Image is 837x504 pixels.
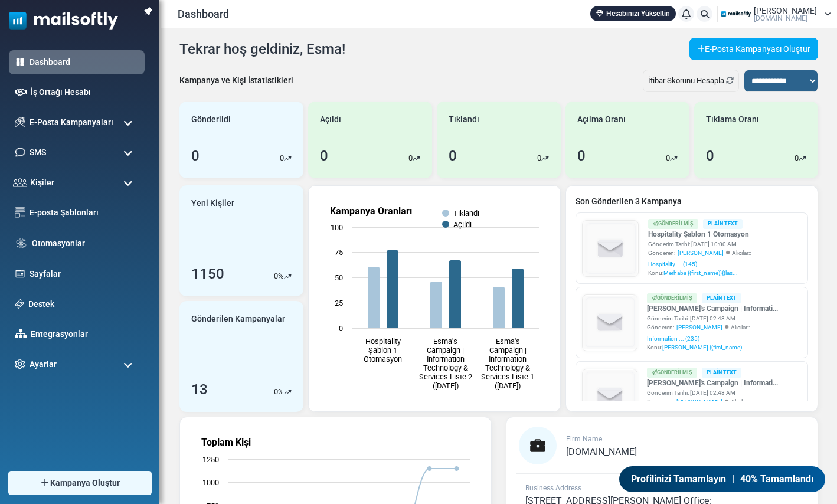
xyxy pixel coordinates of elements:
p: 0 [666,152,670,164]
span: [PERSON_NAME] [754,6,817,15]
a: Yeni Kişiler 1150 0% [179,185,303,296]
span: Tıklandı [449,113,479,126]
div: Gönderilmiş [647,368,697,378]
span: Açıldı [320,113,341,126]
h4: Tekrar hoş geldiniz, Esma! [179,41,345,58]
text: Esma's Campaign | Information Technology & Services Liste 1 ([DATE]) [481,337,534,390]
p: 0 [795,152,799,164]
a: Entegrasyonlar [31,328,139,341]
a: Dashboard [30,56,139,68]
span: Tıklama Oranı [706,113,759,126]
span: Yeni Kişiler [191,197,234,210]
a: [DOMAIN_NAME] [566,447,637,457]
a: Destek [28,298,139,310]
text: 25 [335,299,343,307]
div: Gönderen: Alıcılar:: [647,397,802,417]
text: 50 [335,273,343,282]
text: 0 [339,324,343,333]
text: Esma's Campaign | Information Technology & Services Liste 2 ([DATE]) [419,337,472,390]
img: email-templates-icon.svg [15,207,25,218]
text: 75 [335,248,343,257]
span: Merhaba {(first_name)}{(las... [663,270,738,276]
div: Gönderim Tarihi: [DATE] 10:00 AM [648,240,802,248]
a: [PERSON_NAME]'s Campaign | Informati... [647,378,802,388]
span: Açılma Oranı [577,113,626,126]
div: Gönderen: Alıcılar:: [648,248,802,269]
a: Hospitality Şablon 1 Otomasyon [648,229,802,240]
span: [DOMAIN_NAME] [566,446,637,457]
span: [PERSON_NAME] [676,397,722,406]
div: 0 [706,145,714,166]
a: İş Ortağı Hesabı [31,86,139,99]
div: Gönderilmiş [648,219,698,229]
div: Gönderim Tarihi: [DATE] 02:48 AM [647,314,802,323]
a: Profilinizi Tamamlayın | 40% Tamamlandı [619,466,825,492]
span: SMS [30,146,46,159]
p: 0 [274,270,278,282]
a: Otomasyonlar [32,237,139,250]
span: [PERSON_NAME] [678,248,724,257]
text: 100 [331,223,343,232]
img: empty-draft-icon2.svg [583,221,638,276]
svg: Kampanya Oranları [318,195,551,402]
div: 1150 [191,263,224,284]
span: Profilinizi Tamamlayın [631,472,726,486]
span: Dashboard [178,6,229,22]
div: % [274,386,292,398]
text: Kampanya Oranları [330,205,412,217]
a: User Logo [PERSON_NAME] [DOMAIN_NAME] [721,5,831,23]
div: Gönderilmiş [647,293,697,303]
div: Plain Text [702,293,741,303]
span: Kampanya Oluştur [50,477,120,489]
div: 0 [577,145,586,166]
img: campaigns-icon.png [15,117,25,127]
span: [PERSON_NAME] {(first_name)... [662,344,747,351]
img: workflow.svg [15,237,28,250]
div: İtibar Skorunu Hesapla [643,70,739,92]
p: 0 [537,152,541,164]
span: Gönderildi [191,113,231,126]
span: Firm Name [566,435,602,443]
img: support-icon.svg [15,299,24,309]
text: Açıldı [453,220,472,229]
a: E-Posta Kampanyası Oluştur [689,38,818,60]
span: | [732,472,734,486]
div: Plain Text [703,219,743,229]
text: Hospitality Şablon 1 Otomasyon [364,337,402,364]
a: Son Gönderilen 3 Kampanya [576,195,808,208]
img: dashboard-icon-active.svg [15,57,25,67]
img: landing_pages.svg [15,269,25,279]
span: E-Posta Kampanyaları [30,116,113,129]
text: 1000 [202,478,219,487]
div: Gönderen: Alıcılar:: [647,323,802,343]
div: Kampanya ve Kişi İstatistikleri [179,74,293,87]
div: 0 [191,145,200,166]
p: 0 [274,386,278,398]
a: E-posta Şablonları [30,207,139,219]
a: Refresh Stats [724,76,734,85]
img: contacts-icon.svg [13,178,27,186]
a: Hesabınızı Yükseltin [590,6,676,21]
img: User Logo [721,5,751,23]
div: 0 [449,145,457,166]
span: 40% Tamamlandı [740,472,813,486]
div: % [274,270,292,282]
span: Gönderilen Kampanyalar [191,313,285,325]
span: Ayarlar [30,358,57,371]
span: [PERSON_NAME] [676,323,722,332]
p: 0 [408,152,413,164]
div: Gönderim Tarihi: [DATE] 02:48 AM [647,388,802,397]
span: Kişiler [30,176,54,189]
div: Konu: [648,269,802,277]
div: Konu: [647,343,802,352]
p: 0 [280,152,284,164]
a: Information ... (235) [647,334,699,343]
div: 0 [320,145,328,166]
a: Hospitality ... (145) [648,260,697,269]
img: sms-icon.png [15,147,25,158]
span: Business Address [525,484,581,492]
span: [DOMAIN_NAME] [754,15,807,22]
div: 13 [191,379,208,400]
text: Toplam Kişi [201,437,251,448]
